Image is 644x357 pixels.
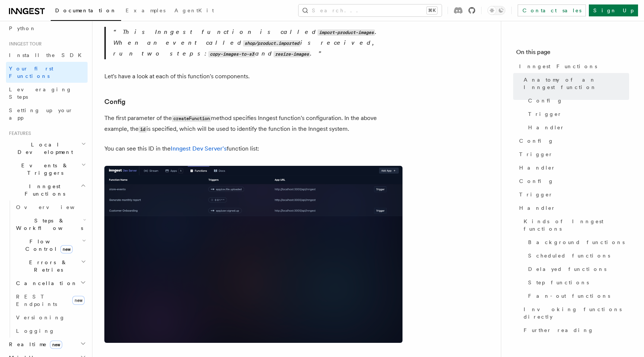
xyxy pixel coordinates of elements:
[274,51,310,57] code: resize-images
[519,164,556,171] span: Handler
[13,290,88,311] a: REST Endpointsnew
[104,166,402,343] img: Screenshot of the Inngest Dev Server interface showing three functions listed under the 'Function...
[51,2,121,21] a: Documentation
[516,188,629,201] a: Trigger
[525,236,629,249] a: Background functions
[528,238,625,246] span: Background functions
[170,2,218,20] a: AgentKit
[519,177,554,185] span: Config
[13,214,88,235] button: Steps & Workflows
[6,22,88,35] a: Python
[524,218,629,233] span: Kinds of Inngest functions
[589,4,638,16] a: Sign Up
[521,303,629,323] a: Invoking functions directly
[516,48,629,60] h4: On this page
[13,279,78,287] span: Cancellation
[6,338,88,351] button: Realtimenew
[6,183,80,198] span: Inngest Functions
[516,148,629,161] a: Trigger
[524,326,594,334] span: Further reading
[427,7,437,14] kbd: ⌘K
[6,159,88,180] button: Events & Triggers
[528,265,606,273] span: Delayed functions
[6,62,88,83] a: Your first Functions
[6,41,42,47] span: Inngest tour
[13,259,81,274] span: Errors & Retries
[6,83,88,104] a: Leveraging Steps
[525,276,629,289] a: Step functions
[13,324,88,338] a: Logging
[9,66,53,79] span: Your first Functions
[525,262,629,276] a: Delayed functions
[55,7,117,13] span: Documentation
[60,245,73,253] span: new
[528,97,563,104] span: Config
[121,2,170,20] a: Examples
[113,27,402,59] p: This Inngest function is called . When an event called is received, run two steps: and .
[6,162,81,177] span: Events & Triggers
[516,161,629,174] a: Handler
[6,200,88,338] div: Inngest Functions
[528,292,610,300] span: Fan-out functions
[6,48,88,62] a: Install the SDK
[528,279,589,286] span: Step functions
[139,126,146,133] code: id
[13,238,82,253] span: Flow Control
[518,4,586,16] a: Contact sales
[174,7,214,13] span: AgentKit
[9,107,73,121] span: Setting up your app
[13,217,83,232] span: Steps & Workflows
[525,121,629,134] a: Handler
[104,143,402,154] p: You can see this ID in the function list:
[126,7,165,13] span: Examples
[516,174,629,188] a: Config
[521,215,629,236] a: Kinds of Inngest functions
[9,25,36,31] span: Python
[72,296,85,305] span: new
[525,94,629,107] a: Config
[13,200,88,214] a: Overview
[16,328,55,334] span: Logging
[9,86,72,100] span: Leveraging Steps
[519,151,553,158] span: Trigger
[525,249,629,262] a: Scheduled functions
[243,40,300,47] code: shop/product.imported
[318,29,375,36] code: import-product-images
[516,60,629,73] a: Inngest Functions
[50,341,62,349] span: new
[519,204,556,212] span: Handler
[524,306,629,320] span: Invoking functions directly
[516,201,629,215] a: Handler
[519,63,597,70] span: Inngest Functions
[519,191,553,198] span: Trigger
[487,6,505,15] button: Toggle dark mode
[6,138,88,159] button: Local Development
[13,277,88,290] button: Cancellation
[13,311,88,324] a: Versioning
[171,145,227,152] a: Inngest Dev Server's
[104,71,402,82] p: Let's have a look at each of this function's components.
[13,256,88,277] button: Errors & Retries
[6,141,81,156] span: Local Development
[104,97,126,107] a: Config
[16,294,57,307] span: REST Endpoints
[525,289,629,303] a: Fan-out functions
[208,51,255,57] code: copy-images-to-s3
[6,104,88,124] a: Setting up your app
[519,137,554,145] span: Config
[528,124,565,131] span: Handler
[6,341,62,348] span: Realtime
[521,323,629,337] a: Further reading
[6,130,31,136] span: Features
[16,315,65,320] span: Versioning
[525,107,629,121] a: Trigger
[104,113,402,135] p: The first parameter of the method specifies Inngest function's configuration. In the above exampl...
[13,235,88,256] button: Flow Controlnew
[9,52,86,58] span: Install the SDK
[528,110,562,118] span: Trigger
[16,204,93,210] span: Overview
[516,134,629,148] a: Config
[172,116,211,122] code: createFunction
[521,73,629,94] a: Anatomy of an Inngest function
[299,4,442,16] button: Search...⌘K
